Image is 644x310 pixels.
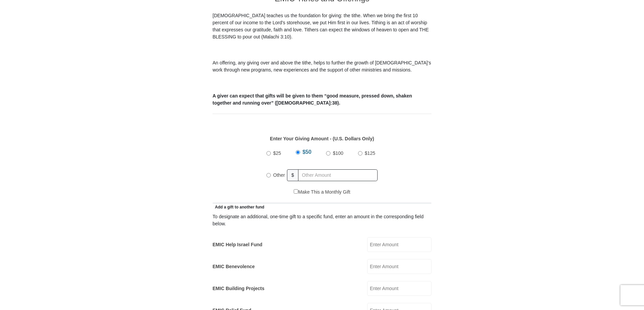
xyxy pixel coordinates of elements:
[333,150,343,156] span: $100
[287,169,298,181] span: $
[302,149,312,155] span: $50
[213,285,264,292] label: EMIC Building Projects
[367,259,431,274] input: Enter Amount
[367,281,431,296] input: Enter Amount
[213,12,431,40] p: [DEMOGRAPHIC_DATA] teaches us the foundation for giving: the tithe. When we bring the first 10 pe...
[273,172,285,178] span: Other
[294,189,350,196] label: Make This a Monthly Gift
[294,189,298,194] input: Make This a Monthly Gift
[213,205,264,209] span: Add a gift to another fund
[273,150,281,156] span: $25
[270,136,374,141] strong: Enter Your Giving Amount - (U.S. Dollars Only)
[367,237,431,252] input: Enter Amount
[213,59,431,74] p: An offering, any giving over and above the tithe, helps to further the growth of [DEMOGRAPHIC_DAT...
[213,241,262,248] label: EMIC Help Israel Fund
[298,169,378,181] input: Other Amount
[213,263,255,270] label: EMIC Benevolence
[213,93,412,106] b: A giver can expect that gifts will be given to them “good measure, pressed down, shaken together ...
[365,150,375,156] span: $125
[213,213,431,227] div: To designate an additional, one-time gift to a specific fund, enter an amount in the correspondin...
